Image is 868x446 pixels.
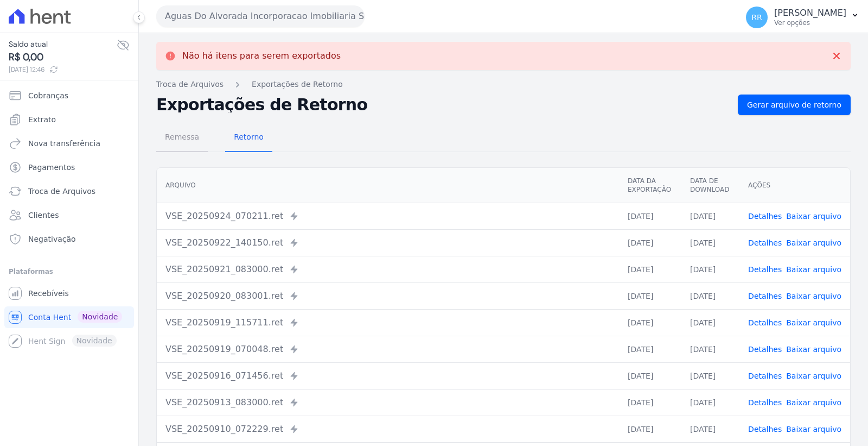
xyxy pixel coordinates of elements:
a: Baixar arquivo [786,372,841,380]
a: Pagamentos [4,156,134,178]
td: [DATE] [619,256,681,282]
a: Clientes [4,204,134,226]
a: Detalhes [748,345,782,354]
span: Retorno [227,126,270,148]
div: Plataformas [9,265,130,278]
span: R$ 0,00 [9,50,117,65]
td: [DATE] [681,203,739,229]
nav: Breadcrumb [156,79,851,90]
a: Detalhes [748,212,782,221]
a: Baixar arquivo [786,292,841,300]
span: Gerar arquivo de retorno [747,99,841,110]
span: Novidade [78,311,122,323]
th: Data de Download [681,168,739,203]
a: Detalhes [748,318,782,327]
a: Detalhes [748,398,782,407]
a: Exportações de Retorno [252,79,343,90]
p: Não há itens para serem exportados [182,51,341,61]
th: Data da Exportação [619,168,681,203]
a: Baixar arquivo [786,238,841,247]
a: Recebíveis [4,282,134,304]
span: Negativação [28,234,76,244]
a: Detalhes [748,425,782,434]
a: Conta Hent Novidade [4,306,134,328]
a: Baixar arquivo [786,345,841,354]
span: Clientes [28,210,59,221]
div: VSE_20250922_140150.ret [165,236,610,249]
span: Pagamentos [28,162,75,173]
button: RR [PERSON_NAME] Ver opções [737,2,868,33]
td: [DATE] [619,203,681,229]
a: Baixar arquivo [786,398,841,407]
a: Detalhes [748,372,782,380]
a: Detalhes [748,265,782,274]
td: [DATE] [681,229,739,256]
a: Baixar arquivo [786,212,841,221]
td: [DATE] [619,282,681,309]
td: [DATE] [619,389,681,416]
span: Remessa [158,126,206,148]
a: Troca de Arquivos [156,79,224,90]
button: Aguas Do Alvorada Incorporacao Imobiliaria SPE LTDA [156,5,365,27]
a: Detalhes [748,292,782,300]
span: Saldo atual [9,39,117,50]
p: Ver opções [774,18,846,27]
div: VSE_20250919_115711.ret [165,316,610,329]
a: Negativação [4,228,134,250]
a: Troca de Arquivos [4,180,134,202]
td: [DATE] [681,389,739,416]
a: Gerar arquivo de retorno [738,95,851,115]
th: Ações [739,168,850,203]
a: Cobranças [4,85,134,106]
td: [DATE] [619,362,681,389]
nav: Sidebar [9,85,130,352]
a: Baixar arquivo [786,318,841,327]
div: VSE_20250916_071456.ret [165,369,610,382]
td: [DATE] [681,336,739,362]
div: VSE_20250924_070211.ret [165,210,610,223]
td: [DATE] [681,282,739,309]
td: [DATE] [619,416,681,442]
a: Retorno [225,124,272,152]
span: Troca de Arquivos [28,186,95,197]
div: VSE_20250919_070048.ret [165,343,610,356]
span: Cobranças [28,90,68,101]
a: Baixar arquivo [786,425,841,434]
td: [DATE] [681,416,739,442]
a: Baixar arquivo [786,265,841,274]
td: [DATE] [681,362,739,389]
h2: Exportações de Retorno [156,97,729,112]
td: [DATE] [619,229,681,256]
td: [DATE] [681,256,739,282]
td: [DATE] [681,309,739,336]
span: RR [751,14,762,21]
span: Recebíveis [28,288,69,299]
div: VSE_20250921_083000.ret [165,263,610,276]
th: Arquivo [157,168,619,203]
span: Extrato [28,114,56,125]
a: Extrato [4,109,134,130]
div: VSE_20250910_072229.ret [165,423,610,436]
td: [DATE] [619,336,681,362]
span: Nova transferência [28,138,100,149]
span: Conta Hent [28,312,71,323]
a: Remessa [156,124,208,152]
span: [DATE] 12:46 [9,65,117,74]
div: VSE_20250913_083000.ret [165,396,610,409]
p: [PERSON_NAME] [774,8,846,18]
a: Nova transferência [4,133,134,154]
a: Detalhes [748,238,782,247]
div: VSE_20250920_083001.ret [165,290,610,303]
td: [DATE] [619,309,681,336]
